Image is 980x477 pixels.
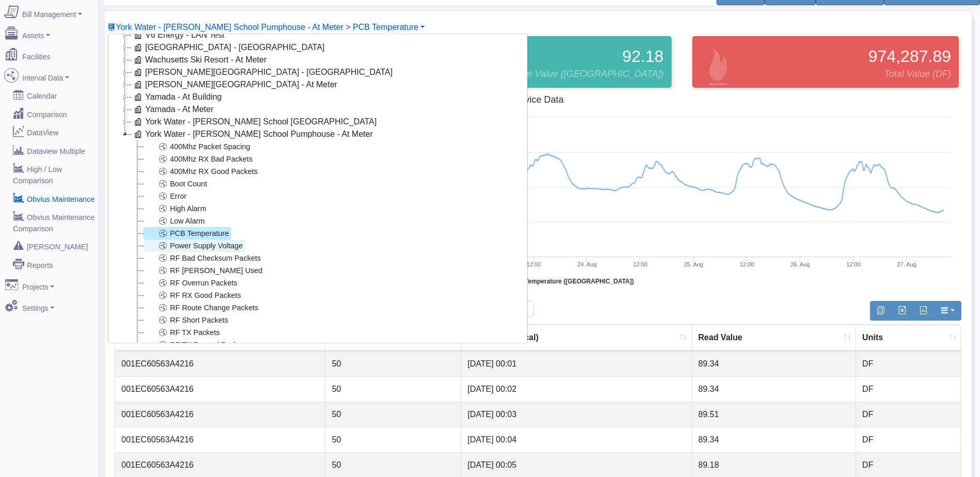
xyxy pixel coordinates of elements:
[144,190,189,202] a: Error
[116,23,418,31] span: Device List
[856,325,961,351] th: Units : activate to sort column ascending
[868,44,951,69] span: 974,287.89
[131,116,379,128] a: York Water - [PERSON_NAME] School [GEOGRAPHIC_DATA]
[131,165,517,178] li: 400Mhz RX Good Packets
[119,116,517,128] li: York Water - [PERSON_NAME] School [GEOGRAPHIC_DATA]
[131,339,517,351] li: RF TX Resend Packets
[119,41,517,54] li: [GEOGRAPHIC_DATA] - [GEOGRAPHIC_DATA]
[856,402,961,427] td: DF
[144,339,250,351] a: RF TX Resend Packets
[144,252,263,264] a: RF Bad Checksum Packets
[325,351,461,376] td: 50
[115,402,325,427] td: 001EC60563A4216
[510,278,634,285] tspan: PCB Temperature ([GEOGRAPHIC_DATA])
[131,128,375,140] a: York Water - [PERSON_NAME] School Pumphouse - At Meter
[131,41,326,54] a: [GEOGRAPHIC_DATA] - [GEOGRAPHIC_DATA]
[513,94,564,105] tspan: Device Data
[131,66,395,78] a: [PERSON_NAME][GEOGRAPHIC_DATA] - [GEOGRAPHIC_DATA]
[526,261,541,267] text: 12:00
[856,351,961,376] td: DF
[131,215,517,227] li: Low Alarm
[131,264,517,277] li: RF [PERSON_NAME] Used
[144,215,207,227] a: Low Alarm
[119,29,517,41] li: V6 Energy - LAN Test
[131,202,517,215] li: High Alarm
[115,427,325,452] td: 001EC60563A4216
[144,264,265,277] a: RF [PERSON_NAME] Used
[144,301,260,314] a: RF Route Change Packets
[846,261,861,267] text: 12:00
[131,289,517,301] li: RF RX Good Packets
[131,153,517,165] li: 400Mhz RX Bad Packets
[131,54,269,66] a: Wachusetts Ski Resort - At Meter
[325,376,461,402] td: 50
[107,23,425,31] a: York Water - [PERSON_NAME] School Pumphouse - At Meter > PCB Temperature
[461,325,692,351] th: Read Time (Local) : activate to sort column ascending
[144,165,260,178] a: 400Mhz RX Good Packets
[912,301,934,321] button: Generate PDF
[578,261,597,267] tspan: 24. Aug
[891,301,913,321] button: Export to Excel
[934,301,961,321] button: Show/Hide Columns
[119,66,517,78] li: [PERSON_NAME][GEOGRAPHIC_DATA] - [GEOGRAPHIC_DATA]
[144,153,255,165] a: 400Mhz RX Bad Packets
[131,91,224,103] a: Yamada - At Building
[131,103,215,116] a: Yamada - At Meter
[131,227,517,240] li: PCB Temperature
[692,427,857,452] td: 89.34
[144,202,208,215] a: High Alarm
[461,351,692,376] td: [DATE] 00:01
[692,325,857,351] th: Read Value : activate to sort column ascending
[119,103,517,116] li: Yamada - At Meter
[144,227,231,240] a: PCB Temperature
[119,128,517,475] li: York Water - [PERSON_NAME] School Pumphouse - At Meter
[692,402,857,427] td: 89.51
[144,140,252,153] a: 400Mhz Packet Spacing
[131,178,517,190] li: Boot Count
[856,427,961,452] td: DF
[870,301,892,321] button: Copy to clipboard
[325,402,461,427] td: 50
[131,140,517,153] li: 400Mhz Packet Spacing
[633,261,648,267] text: 12:00
[144,326,222,339] a: RF TX Packets
[497,67,663,81] span: Average Value ([GEOGRAPHIC_DATA])
[119,54,517,66] li: Wachusetts Ski Resort - At Meter
[790,261,810,267] tspan: 26. Aug
[144,289,243,301] a: RF RX Good Packets
[884,67,951,81] span: Total Value (DF)
[119,78,517,91] li: [PERSON_NAME][GEOGRAPHIC_DATA] - At Meter
[692,351,857,376] td: 89.34
[131,240,517,252] li: Power Supply Voltage
[144,178,209,190] a: Boot Count
[144,314,230,326] a: RF Short Packets
[461,402,692,427] td: [DATE] 00:03
[131,29,227,41] a: V6 Energy - LAN Test
[131,277,517,289] li: RF Overrun Packets
[684,261,703,267] tspan: 25. Aug
[144,240,245,252] a: Power Supply Voltage
[740,261,754,267] text: 12:00
[131,252,517,264] li: RF Bad Checksum Packets
[325,427,461,452] td: 50
[131,314,517,326] li: RF Short Packets
[131,190,517,202] li: Error
[856,376,961,402] td: DF
[131,78,339,91] a: [PERSON_NAME][GEOGRAPHIC_DATA] - At Meter
[623,44,664,69] span: 92.18
[461,376,692,402] td: [DATE] 00:02
[144,277,239,289] a: RF Overrun Packets
[115,351,325,376] td: 001EC60563A4216
[119,91,517,103] li: Yamada - At Building
[692,376,857,402] td: 89.34
[115,376,325,402] td: 001EC60563A4216
[131,301,517,314] li: RF Route Change Packets
[131,326,517,339] li: RF TX Packets
[897,261,916,267] tspan: 27. Aug
[107,34,528,343] div: York Water - [PERSON_NAME] School Pumphouse - At Meter > PCB Temperature
[461,427,692,452] td: [DATE] 00:04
